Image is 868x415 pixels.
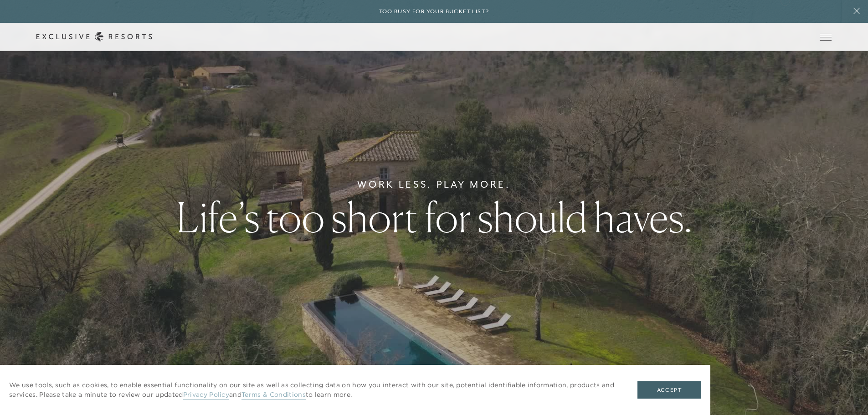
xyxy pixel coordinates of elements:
button: Open navigation [820,34,832,40]
button: Accept [637,381,701,399]
h6: Too busy for your bucket list? [379,7,489,16]
h6: Work Less. Play More. [357,177,511,192]
a: Terms & Conditions [241,390,306,400]
a: Privacy Policy [183,390,229,400]
h1: Life’s too short for should haves. [176,197,692,238]
p: We use tools, such as cookies, to enable essential functionality on our site as well as collectin... [9,380,619,400]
